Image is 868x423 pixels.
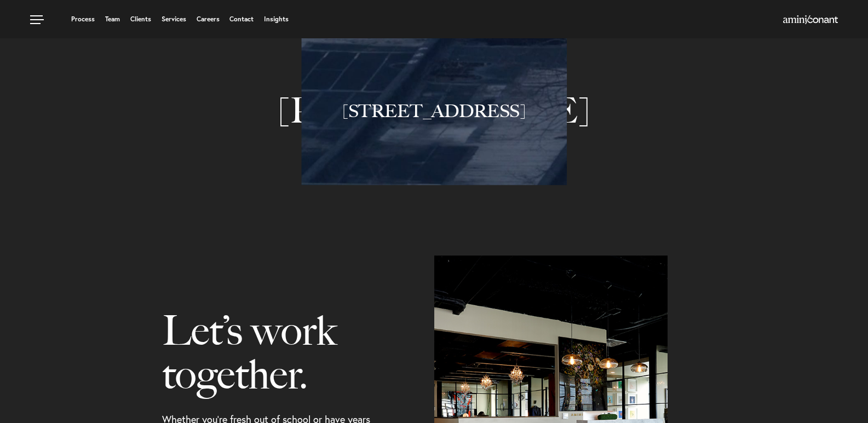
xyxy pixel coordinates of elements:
[130,16,151,22] a: Clients
[162,309,380,396] h3: Let’s work together.
[197,16,220,22] a: Careers
[783,15,838,24] img: Amini & Conant
[229,16,254,22] a: Contact
[71,16,95,22] a: Process
[264,16,289,22] a: Insights
[162,16,186,22] a: Services
[783,16,838,25] a: Home
[105,16,120,22] a: Team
